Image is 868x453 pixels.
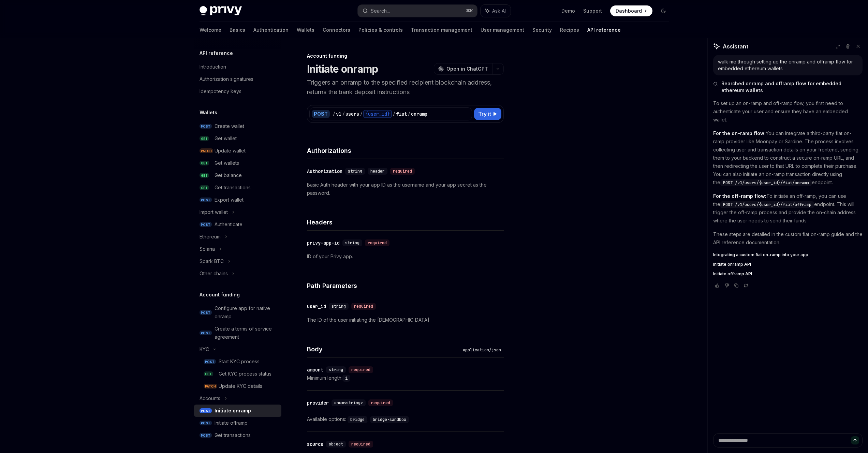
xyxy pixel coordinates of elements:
img: dark logo [200,6,242,16]
a: POSTInitiate offramp [194,417,281,429]
span: POST [200,331,212,336]
code: 1 [342,375,350,382]
a: Idempotency keys [194,85,281,98]
h5: Account funding [200,291,240,299]
div: Update KYC details [219,382,262,390]
p: To initiate an off-ramp, you can use the endpoint. This will trigger the off-ramp process and pro... [713,192,863,225]
a: POSTExport wallet [194,194,281,206]
span: POST /v1/users/{user_id}/fiat/offramp [723,202,811,207]
span: string [348,169,362,174]
div: source [307,441,323,448]
span: string [332,304,346,309]
span: Open in ChatGPT [446,65,488,72]
div: Initiate onramp [215,407,251,415]
div: Configure app for native onramp [215,304,277,321]
a: GETGet wallet [194,132,281,145]
div: Introduction [200,63,226,71]
div: / [333,111,335,117]
a: API reference [587,22,621,38]
h4: Path Parameters [307,281,504,290]
div: walk me through setting up the onramp and offramp flow for embedded ethereum wallets [718,58,858,72]
div: / [342,111,345,117]
a: User management [481,22,524,38]
span: GET [200,136,209,141]
a: POSTAuthenticate [194,218,281,231]
div: Get wallet [215,134,237,143]
div: {user_id} [363,110,392,118]
div: Search... [371,7,390,15]
div: fiat [396,111,407,117]
a: Recipes [560,22,579,38]
div: Authorization signatures [200,75,253,83]
span: Initiate offramp API [713,271,752,277]
span: Initiate onramp API [713,262,751,267]
div: Get transactions [215,431,251,439]
span: object [329,441,343,447]
div: provider [307,399,329,406]
div: users [345,111,359,117]
a: POSTCreate a terms of service agreement [194,323,281,343]
span: enum<string> [334,400,363,406]
span: Assistant [723,42,748,50]
a: Dashboard [610,5,652,16]
div: Get wallets [215,159,239,167]
strong: For the on-ramp flow: [713,130,766,136]
a: Wallets [297,22,314,38]
a: Connectors [323,22,350,38]
div: Spark BTC [200,257,224,265]
span: POST [200,124,212,129]
span: Ask AI [492,8,506,14]
button: Try it [474,108,501,120]
h4: Body [307,345,460,354]
div: Initiate offramp [215,419,248,427]
strong: For the off-ramp flow: [713,193,766,199]
a: Transaction management [411,22,472,38]
a: Integrating a custom fiat on-ramp into your app [713,252,863,258]
div: Get KYC process status [219,370,271,378]
span: GET [200,173,209,178]
div: Create wallet [215,122,244,130]
a: Initiate onramp API [713,262,863,267]
a: POSTGet transactions [194,429,281,441]
h4: Authorizations [307,146,504,155]
div: Account funding [307,53,504,59]
span: PATCH [204,384,217,389]
div: required [349,441,373,448]
div: required [365,239,389,246]
span: header [370,169,385,174]
a: Initiate offramp API [713,271,863,277]
div: Create a terms of service agreement [215,325,277,341]
span: POST [204,359,216,364]
div: Get balance [215,171,242,179]
a: Basics [230,22,245,38]
a: Support [583,8,602,14]
div: Solana [200,245,215,253]
p: Basic Auth header with your app ID as the username and your app secret as the password. [307,181,504,197]
button: Send message [851,436,859,444]
div: Ethereum [200,233,221,241]
a: Authentication [253,22,289,38]
span: string [345,240,359,246]
span: POST [200,310,212,315]
a: POSTInitiate onramp [194,405,281,417]
div: Other chains [200,269,228,278]
span: ⌘ K [466,8,473,14]
div: Authorization [307,168,342,175]
span: GET [204,371,213,377]
div: Get transactions [215,184,251,192]
div: KYC [200,345,209,353]
p: To set up an on-ramp and off-ramp flow, you first need to authenticate your user and ensure they ... [713,99,863,124]
a: Introduction [194,61,281,73]
div: Available options: [307,415,504,423]
button: Search...⌘K [358,5,477,17]
div: , [348,415,370,423]
div: / [393,111,395,117]
p: The ID of the user initiating the [DEMOGRAPHIC_DATA] [307,316,504,324]
h5: API reference [200,49,233,57]
div: required [368,399,393,406]
div: Authenticate [215,220,242,229]
a: GETGet KYC process status [194,368,281,380]
div: Accounts [200,394,220,403]
a: GETGet transactions [194,181,281,194]
span: GET [200,161,209,166]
